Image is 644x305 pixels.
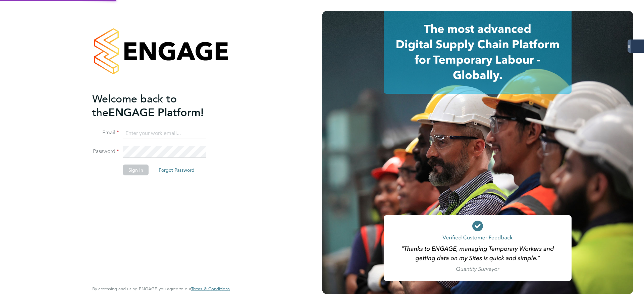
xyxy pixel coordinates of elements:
input: Enter your work email... [123,127,206,139]
label: Email [92,129,119,136]
label: Password [92,148,119,155]
h2: ENGAGE Platform! [92,92,223,119]
span: By accessing and using ENGAGE you agree to our [92,286,230,292]
button: Sign In [123,165,149,175]
a: Terms & Conditions [191,286,230,292]
button: Forgot Password [153,165,200,175]
span: Welcome back to the [92,92,177,119]
span: Terms & Conditions [191,286,230,292]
